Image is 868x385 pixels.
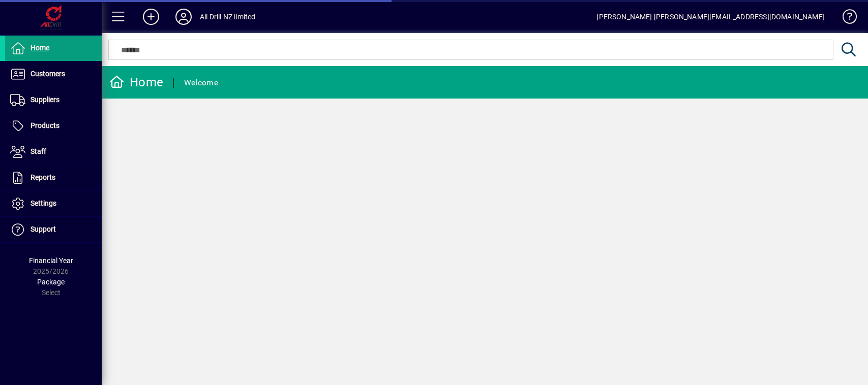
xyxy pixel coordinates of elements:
span: Home [31,44,49,52]
div: Welcome [184,75,218,91]
a: Suppliers [5,87,102,113]
span: Support [31,225,56,233]
span: Reports [31,173,55,181]
span: Suppliers [31,95,59,104]
a: Settings [5,191,102,216]
a: Support [5,217,102,242]
span: Financial Year [29,256,73,265]
span: Package [37,278,65,286]
button: Profile [167,8,200,26]
a: Reports [5,165,102,190]
a: Products [5,113,102,139]
span: Customers [31,70,65,78]
a: Staff [5,139,102,165]
button: Add [135,8,167,26]
span: Settings [31,199,56,207]
a: Knowledge Base [835,2,855,35]
span: Staff [31,147,46,155]
a: Customers [5,61,102,87]
div: Home [109,74,163,90]
div: All Drill NZ limited [200,9,256,25]
div: [PERSON_NAME] [PERSON_NAME][EMAIL_ADDRESS][DOMAIN_NAME] [596,9,825,25]
span: Products [31,121,59,130]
